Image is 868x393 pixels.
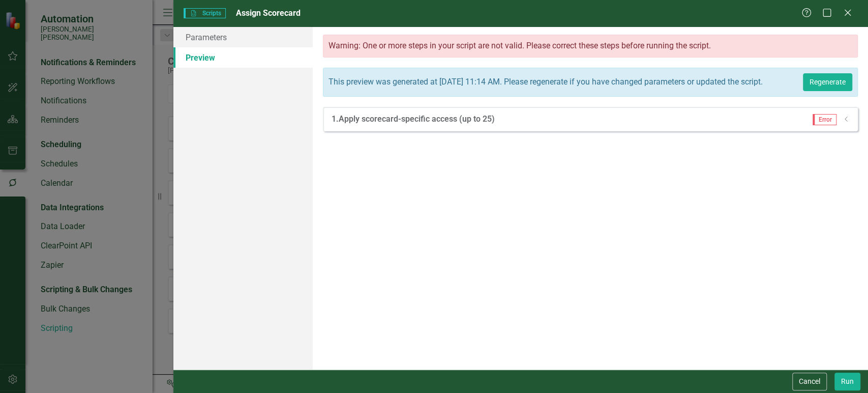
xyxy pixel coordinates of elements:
[328,76,788,88] div: This preview was generated at [DATE] 11:14 AM. Please regenerate if you have changed parameters o...
[803,73,852,91] button: Regenerate
[332,114,495,124] strong: 1. Apply scorecard-specific access (up to 25)
[173,27,312,47] a: Parameters
[236,8,301,18] span: Assign Scorecard
[184,8,225,18] span: Scripts
[323,35,858,58] div: Warning: One or more steps in your script are not valid. Please correct these steps before runnin...
[834,373,860,390] button: Run
[173,47,312,68] a: Preview
[813,114,836,125] span: Error
[792,373,827,390] button: Cancel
